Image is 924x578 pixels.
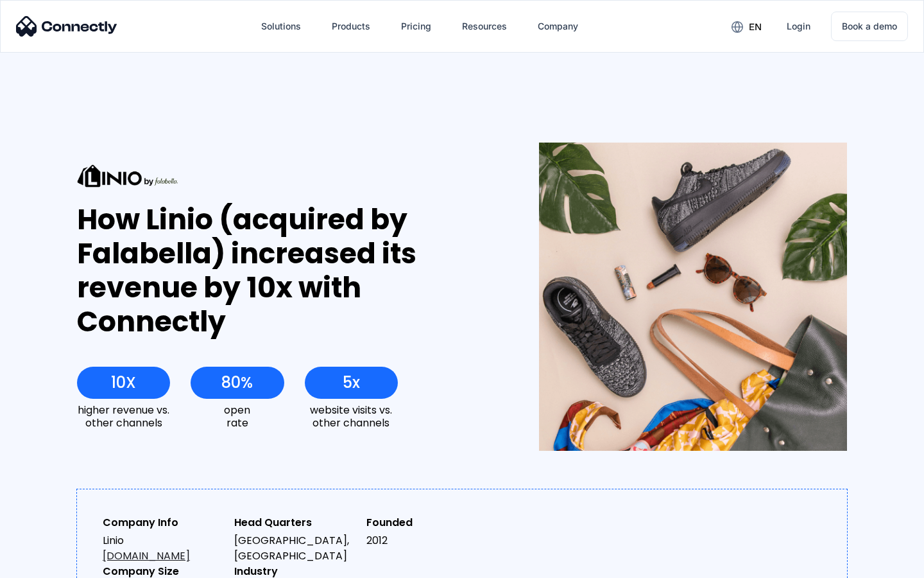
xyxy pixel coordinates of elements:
div: Linio [103,533,224,564]
div: How Linio (acquired by Falabella) increased its revenue by 10x with Connectly [77,203,492,338]
div: en [721,17,771,36]
div: Solutions [251,11,311,42]
div: 2012 [366,533,488,548]
div: Login [787,17,810,35]
aside: Language selected: English [13,556,77,574]
a: [DOMAIN_NAME] [103,548,190,563]
div: website visits vs. other channels [305,404,398,428]
img: Connectly Logo [16,16,117,37]
div: open rate [191,404,284,428]
div: Company Info [103,515,224,530]
div: Company [527,11,588,42]
div: Head Quarters [234,515,355,530]
div: 10X [111,374,136,392]
ul: Language list [26,556,77,574]
a: Login [776,11,821,42]
div: Products [332,17,370,35]
div: Solutions [261,17,301,35]
div: Company [538,17,578,35]
div: Pricing [401,17,431,35]
div: en [749,18,762,36]
a: Book a demo [831,12,908,41]
div: Resources [462,17,507,35]
div: 80% [221,374,253,392]
div: Resources [452,11,517,42]
div: Products [321,11,381,42]
a: Pricing [391,11,441,42]
div: higher revenue vs. other channels [77,404,170,428]
div: [GEOGRAPHIC_DATA], [GEOGRAPHIC_DATA] [234,533,355,564]
div: 5x [343,374,360,392]
div: Founded [366,515,488,530]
